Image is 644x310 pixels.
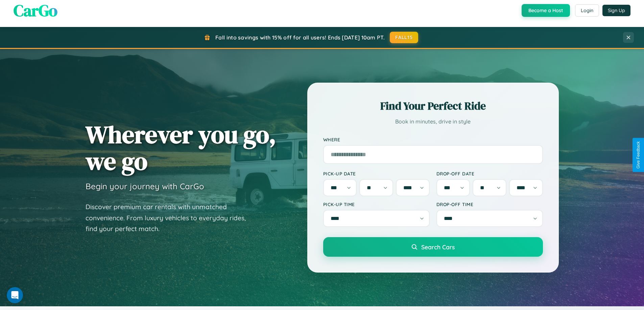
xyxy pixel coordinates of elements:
label: Pick-up Date [323,171,430,176]
h3: Begin your journey with CarGo [86,181,204,191]
button: Sign Up [602,5,630,16]
label: Where [323,137,543,142]
span: Fall into savings with 15% off for all users! Ends [DATE] 10am PT. [215,34,385,41]
span: Search Cars [421,243,455,251]
label: Drop-off Time [436,201,543,207]
iframe: Intercom live chat [7,287,23,303]
p: Book in minutes, drive in style [323,117,543,126]
button: Login [575,4,599,17]
div: Give Feedback [636,141,641,169]
button: Search Cars [323,237,543,257]
button: Become a Host [522,4,570,17]
label: Pick-up Time [323,201,430,207]
h2: Find Your Perfect Ride [323,98,543,113]
label: Drop-off Date [436,171,543,176]
button: FALL15 [390,32,418,43]
h1: Wherever you go, we go [86,121,276,174]
p: Discover premium car rentals with unmatched convenience. From luxury vehicles to everyday rides, ... [86,201,255,234]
